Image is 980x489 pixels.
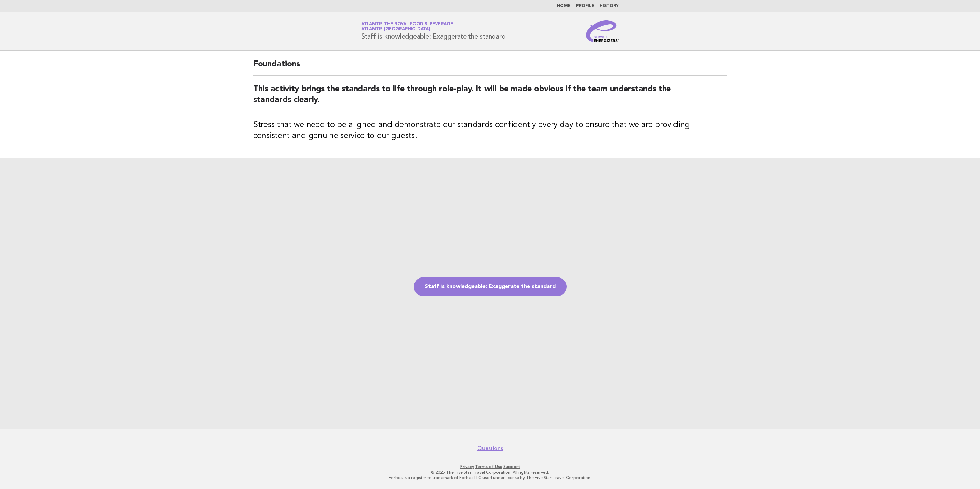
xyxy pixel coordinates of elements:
[281,470,699,475] p: © 2025 The Five Star Travel Corporation. All rights reserved.
[414,277,567,296] a: Staff is knowledgeable: Exaggerate the standard
[586,20,619,42] img: Service Energizers
[477,445,503,452] a: Questions
[253,59,727,76] h2: Foundations
[600,4,619,8] a: History
[361,27,430,32] span: Atlantis [GEOGRAPHIC_DATA]
[281,464,699,470] p: · ·
[576,4,594,8] a: Profile
[253,84,727,111] h2: This activity brings the standards to life through role-play. It will be made obvious if the team...
[557,4,571,8] a: Home
[253,120,727,141] h3: Stress that we need to be aligned and demonstrate our standards confidently every day to ensure t...
[281,475,699,480] p: Forbes is a registered trademark of Forbes LLC used under license by The Five Star Travel Corpora...
[503,464,520,469] a: Support
[475,464,502,469] a: Terms of Use
[361,22,505,40] h1: Staff is knowledgeable: Exaggerate the standard
[460,464,474,469] a: Privacy
[361,22,453,31] a: Atlantis the Royal Food & BeverageAtlantis [GEOGRAPHIC_DATA]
